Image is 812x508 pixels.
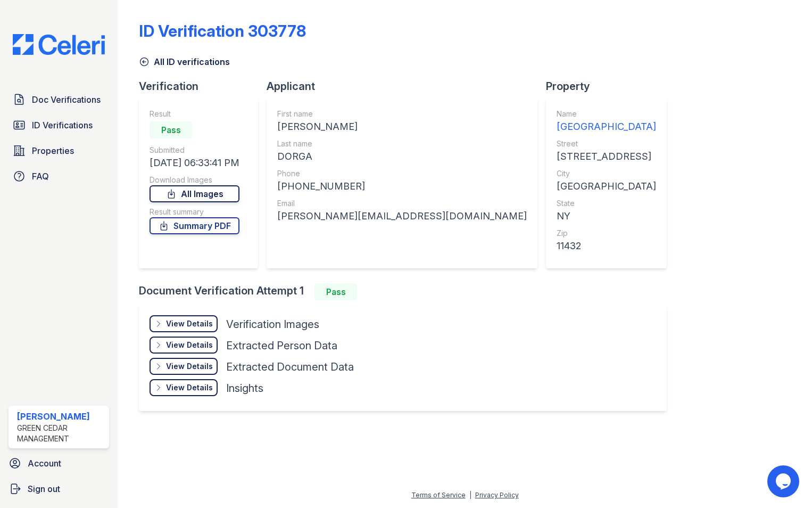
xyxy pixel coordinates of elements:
[28,457,61,470] span: Account
[557,198,656,209] div: State
[767,465,801,497] iframe: chat widget
[9,140,109,161] a: Properties
[166,361,213,372] div: View Details
[277,209,527,224] div: [PERSON_NAME][EMAIL_ADDRESS][DOMAIN_NAME]
[557,209,656,224] div: NY
[475,491,519,499] a: Privacy Policy
[4,453,113,474] a: Account
[277,119,527,134] div: [PERSON_NAME]
[469,491,471,499] div: |
[32,119,93,132] span: ID Verifications
[139,79,267,94] div: Verification
[557,149,656,164] div: [STREET_ADDRESS]
[267,79,546,94] div: Applicant
[226,317,319,332] div: Verification Images
[557,138,656,149] div: Street
[557,179,656,194] div: [GEOGRAPHIC_DATA]
[150,145,239,155] div: Submitted
[557,109,656,134] a: Name [GEOGRAPHIC_DATA]
[166,340,213,350] div: View Details
[314,283,357,300] div: Pass
[277,198,527,209] div: Email
[9,89,109,110] a: Doc Verifications
[557,168,656,179] div: City
[139,283,675,300] div: Document Verification Attempt 1
[9,166,109,187] a: FAQ
[139,55,230,68] a: All ID verifications
[277,168,527,179] div: Phone
[226,338,337,353] div: Extracted Person Data
[557,239,656,253] div: 11432
[139,21,306,40] div: ID Verification 303778
[226,381,263,396] div: Insights
[17,410,105,423] div: [PERSON_NAME]
[150,109,239,119] div: Result
[411,491,466,499] a: Terms of Service
[150,185,239,202] a: All Images
[4,34,113,55] img: CE_Logo_Blue-a8612792a0a2168367f1c8372b55b34899dd931a85d93a1a3d3e32e68fde9ad4.png
[150,175,239,185] div: Download Images
[150,155,239,170] div: [DATE] 06:33:41 PM
[277,138,527,149] div: Last name
[17,423,105,444] div: Green Cedar Management
[277,109,527,119] div: First name
[277,179,527,194] div: [PHONE_NUMBER]
[150,207,239,217] div: Result summary
[557,228,656,239] div: Zip
[32,170,49,183] span: FAQ
[546,79,675,94] div: Property
[226,359,354,374] div: Extracted Document Data
[4,478,113,499] a: Sign out
[277,149,527,164] div: DORGA
[28,482,60,495] span: Sign out
[166,382,213,393] div: View Details
[32,93,101,106] span: Doc Verifications
[557,119,656,134] div: [GEOGRAPHIC_DATA]
[557,109,656,119] div: Name
[9,114,109,136] a: ID Verifications
[150,121,192,138] div: Pass
[32,144,74,157] span: Properties
[150,217,239,234] a: Summary PDF
[166,318,213,329] div: View Details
